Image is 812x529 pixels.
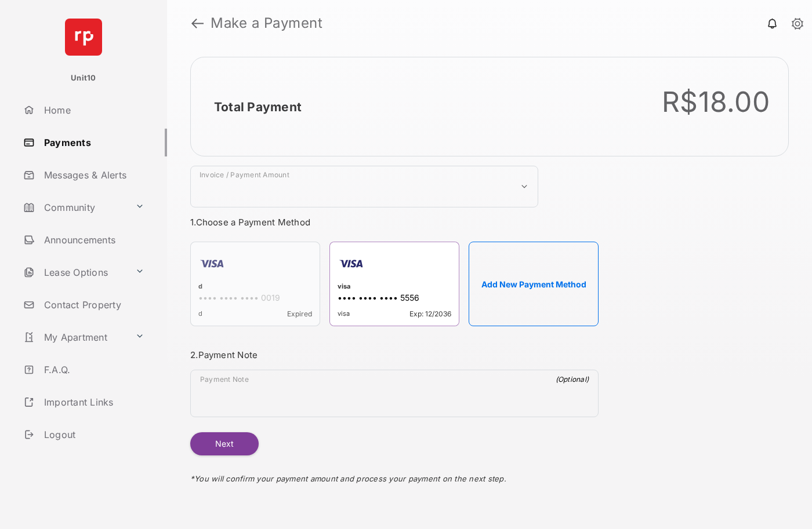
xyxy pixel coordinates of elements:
h3: 2. Payment Note [190,349,599,360]
div: R$18.00 [662,85,770,119]
a: My Apartment [19,323,130,351]
div: visa [338,282,451,293]
div: d [198,282,312,293]
a: Home [19,96,167,124]
span: d [198,309,202,318]
a: Logout [19,421,167,448]
a: Announcements [19,226,167,254]
div: visa•••• •••• •••• 5556visaExp: 12/2036 [329,242,459,326]
div: •••• •••• •••• 5556 [338,293,451,305]
a: Important Links [19,388,149,416]
div: * You will confirm your payment amount and process your payment on the next step. [190,455,599,495]
div: •••• •••• •••• 0019 [198,293,312,305]
a: Community [19,194,130,221]
span: Exp: 12/2036 [409,309,451,318]
div: d•••• •••• •••• 0019dExpired [190,242,320,326]
a: Lease Options [19,258,130,286]
span: visa [338,309,350,318]
span: Expired [287,309,312,318]
a: Contact Property [19,291,167,319]
h3: 1. Choose a Payment Method [190,217,599,228]
img: svg+xml;base64,PHN2ZyB4bWxucz0iaHR0cDovL3d3dy53My5vcmcvMjAwMC9zdmciIHdpZHRoPSI2NCIgaGVpZ2h0PSI2NC... [65,19,102,56]
h2: Total Payment [214,100,302,114]
button: Next [190,432,259,455]
a: Payments [19,129,167,156]
a: Messages & Alerts [19,161,167,189]
a: F.A.Q. [19,356,167,384]
button: Add New Payment Method [469,242,599,326]
strong: Make a Payment [211,16,322,30]
p: Unit10 [71,72,96,84]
